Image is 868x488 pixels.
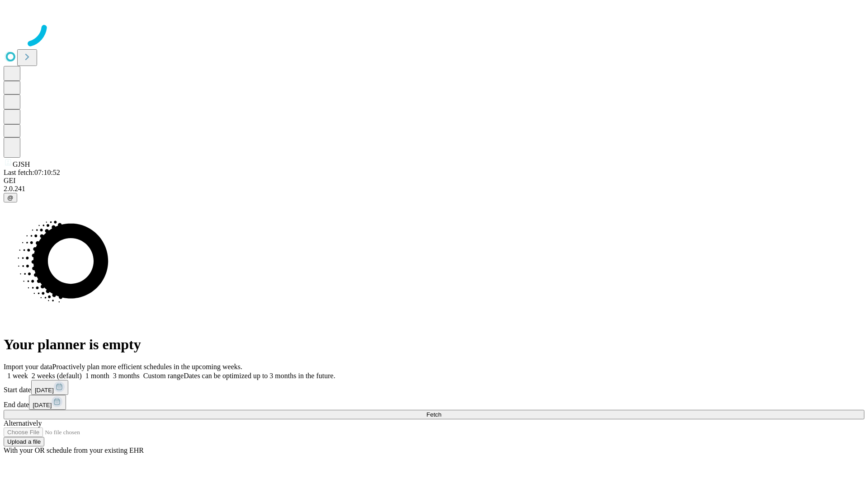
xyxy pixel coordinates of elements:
[4,437,44,446] button: Upload a file
[4,410,864,419] button: Fetch
[113,372,140,380] span: 3 months
[426,411,441,418] span: Fetch
[4,336,864,353] h1: Your planner is empty
[4,193,17,202] button: @
[85,372,109,380] span: 1 month
[4,185,864,193] div: 2.0.241
[31,380,68,395] button: [DATE]
[4,419,42,427] span: Alternatively
[33,402,52,408] span: [DATE]
[4,380,864,395] div: Start date
[4,177,864,185] div: GEI
[4,363,52,371] span: Import your data
[4,395,864,410] div: End date
[7,194,14,201] span: @
[4,446,144,454] span: With your OR schedule from your existing EHR
[35,387,54,394] span: [DATE]
[29,395,66,410] button: [DATE]
[184,372,335,380] span: Dates can be optimized up to 3 months in the future.
[52,363,242,371] span: Proactively plan more efficient schedules in the upcoming weeks.
[32,372,82,380] span: 2 weeks (default)
[143,372,184,380] span: Custom range
[4,169,60,176] span: Last fetch: 07:10:52
[7,372,28,380] span: 1 week
[13,160,30,168] span: GJSH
